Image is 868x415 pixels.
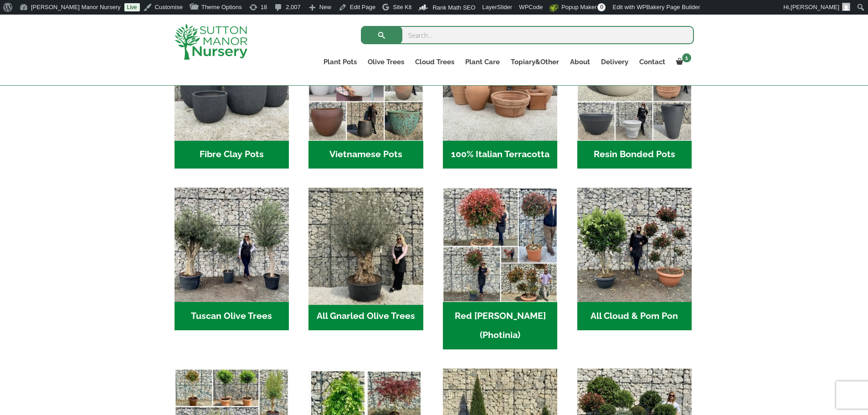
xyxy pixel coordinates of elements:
[175,302,289,330] h2: Tuscan Olive Trees
[432,4,475,11] span: Rank Math SEO
[597,3,606,11] span: 0
[308,141,423,169] h2: Vietnamese Pots
[393,4,411,10] span: Site Kit
[443,141,557,169] h2: 100% Italian Terracotta
[175,141,289,169] h2: Fibre Clay Pots
[634,56,671,68] a: Contact
[362,56,410,68] a: Olive Trees
[308,26,423,169] a: Visit product category Vietnamese Pots
[565,56,596,68] a: About
[577,188,692,330] a: Visit product category All Cloud & Pom Pon
[460,56,505,68] a: Plant Care
[175,24,247,60] img: logo
[682,53,691,62] span: 1
[308,188,423,330] a: Visit product category All Gnarled Olive Trees
[124,3,140,11] a: Live
[306,185,426,305] img: Home - 5833C5B7 31D0 4C3A 8E42 DB494A1738DB
[577,302,692,330] h2: All Cloud & Pom Pon
[596,56,634,68] a: Delivery
[443,188,557,302] img: Home - F5A23A45 75B5 4929 8FB2 454246946332
[308,302,423,330] h2: All Gnarled Olive Trees
[443,188,557,349] a: Visit product category Red Robin (Photinia)
[671,56,694,68] a: 1
[577,188,692,302] img: Home - A124EB98 0980 45A7 B835 C04B779F7765
[361,26,694,44] input: Search...
[175,188,289,330] a: Visit product category Tuscan Olive Trees
[410,56,460,68] a: Cloud Trees
[318,56,362,68] a: Plant Pots
[577,141,692,169] h2: Resin Bonded Pots
[443,302,557,349] h2: Red [PERSON_NAME] (Photinia)
[577,26,692,169] a: Visit product category Resin Bonded Pots
[791,4,839,10] span: [PERSON_NAME]
[175,26,289,169] a: Visit product category Fibre Clay Pots
[175,188,289,302] img: Home - 7716AD77 15EA 4607 B135 B37375859F10
[443,26,557,169] a: Visit product category 100% Italian Terracotta
[505,56,565,68] a: Topiary&Other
